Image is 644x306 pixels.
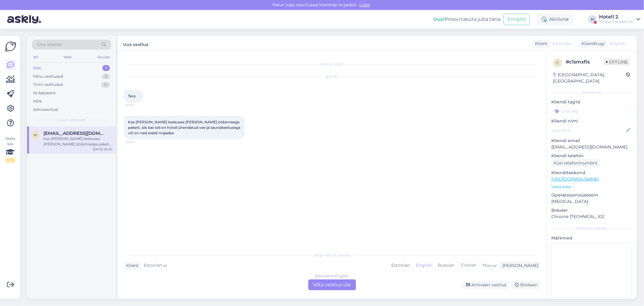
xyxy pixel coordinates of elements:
span: Uued vestlused [58,117,86,123]
span: English [610,41,626,47]
p: Kliendi email [551,138,632,144]
div: Arhiveeritud [33,107,58,113]
div: [PERSON_NAME] [500,262,538,269]
div: Aktiivne [537,14,574,25]
a: [URL][DOMAIN_NAME] [551,176,599,182]
span: Estonian [144,262,162,269]
div: Uus [33,65,41,71]
div: Estonian [388,261,413,270]
input: Lisa nimi [552,127,625,134]
div: [GEOGRAPHIC_DATA], [GEOGRAPHIC_DATA] [553,72,626,84]
b: Uus! [433,16,445,22]
button: Emailid [504,14,530,25]
p: [EMAIL_ADDRESS][DOMAIN_NAME] [551,144,632,150]
div: All [32,53,39,61]
p: [MEDICAL_DATA] [551,198,632,205]
a: Hotell 2Tervise Paradiis OÜ [599,15,640,24]
div: Hotell 2 [599,15,634,19]
div: Võta vestlus üle [308,279,356,290]
span: m [34,133,37,137]
div: Kõik [33,98,42,104]
p: Vaata edasi ... [551,184,632,190]
p: Kliendi telefon [551,153,632,159]
div: 0 / 3 [5,158,16,163]
div: Vestlus algas [124,61,540,67]
p: Kliendi tag'id [551,99,632,105]
div: Finnish [457,261,479,270]
span: Luba [358,2,372,8]
div: Minu vestlused [33,73,63,80]
span: Kas [PERSON_NAME] keskuses [PERSON_NAME] ööbimisega pakett, siis kas teil on hotell ühendatud vee... [128,120,241,135]
div: Kas [PERSON_NAME] keskuses [PERSON_NAME] ööbimisega pakett, siis kas teil on hotell ühendatud vee... [43,136,112,147]
div: [DATE] 20:20 [93,147,112,151]
div: Estonian to English [316,273,349,279]
div: Arhiveeri vestlus [462,281,509,289]
span: 20:19 [126,103,148,107]
div: Proovi tasuta juba täna: [433,16,501,23]
div: Russian [435,261,457,270]
p: Operatsioonisüsteem [551,192,632,198]
p: Kliendi nimi [551,118,632,124]
div: English [413,261,435,270]
div: Klient [533,41,547,47]
span: Offline [604,59,630,65]
div: [PERSON_NAME] [551,226,632,231]
img: Askly Logo [5,41,16,52]
span: Tere [128,94,136,98]
div: 1 [102,65,110,71]
div: AI Assistent [33,90,56,96]
div: Tiimi vestlused [33,82,63,88]
p: Chrome [TECHNICAL_ID] [551,213,632,220]
div: Kliendi info [551,90,632,95]
p: Brauser [551,207,632,213]
div: [DATE] [124,74,540,80]
div: # c1smxfis [566,58,604,66]
span: 20:20 [126,140,148,144]
div: 0 [101,82,110,88]
div: H [588,15,597,24]
span: Estonian [553,41,571,47]
div: Küsi telefoninumbrit [551,159,600,167]
span: c [556,60,559,65]
p: Märkmed [551,235,632,241]
div: Tervise Paradiis OÜ [599,19,634,24]
div: Klient [124,262,139,269]
input: Lisa tag [551,106,632,116]
div: Valige keel ja vastake [124,252,540,258]
div: 2 [102,73,110,80]
span: marliisike@gmail.com [43,131,106,136]
div: Vaata siia [5,136,16,163]
p: Klienditeekond [551,170,632,176]
div: Blokeeri [511,281,540,289]
div: Klienditugi [579,41,605,47]
div: Socials [96,53,111,61]
span: Otsi kliente [37,41,62,48]
label: Uus vestlus [123,40,148,48]
span: Muu [482,262,492,268]
div: Web [62,53,73,61]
